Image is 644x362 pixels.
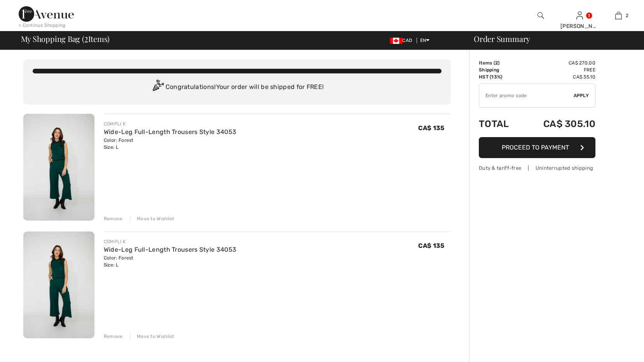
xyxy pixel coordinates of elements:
[418,242,444,249] span: CA$ 135
[150,80,166,95] img: Congratulation2.svg
[390,38,415,43] span: CAD
[104,333,123,340] div: Remove
[479,111,522,137] td: Total
[495,60,498,66] span: 2
[104,246,236,253] a: Wide-Leg Full-Length Trousers Style 34053
[464,35,639,43] div: Order Summary
[104,120,236,127] div: COMPLI K
[23,231,94,338] img: Wide-Leg Full-Length Trousers Style 34053
[130,215,175,222] div: Move to Wishlist
[104,128,236,136] a: Wide-Leg Full-Length Trousers Style 34053
[522,66,595,73] td: Free
[479,84,574,107] input: Promo code
[84,33,88,43] span: 2
[502,144,569,151] span: Proceed to Payment
[23,114,94,221] img: Wide-Leg Full-Length Trousers Style 34053
[560,22,599,30] div: [PERSON_NAME]
[479,66,522,73] td: Shipping
[538,11,544,20] img: search the website
[615,11,622,20] img: My Bag
[479,164,595,172] div: Duty & tariff-free | Uninterrupted shipping
[130,333,175,340] div: Move to Wishlist
[104,254,236,268] div: Color: Forest Size: L
[626,12,628,19] span: 2
[420,38,430,43] span: EN
[574,92,589,99] span: Apply
[479,73,522,80] td: HST (13%)
[599,11,637,20] a: 2
[21,35,110,43] span: My Shopping Bag ( Items)
[479,59,522,66] td: Items ( )
[479,137,595,158] button: Proceed to Payment
[576,11,583,20] img: My Info
[19,6,74,22] img: 1ère Avenue
[104,215,123,222] div: Remove
[418,124,444,132] span: CA$ 135
[522,111,595,137] td: CA$ 305.10
[33,80,442,95] div: Congratulations! Your order will be shipped for FREE!
[522,59,595,66] td: CA$ 270.00
[576,12,583,19] a: Sign In
[390,38,402,44] img: Canadian Dollar
[104,238,236,245] div: COMPLI K
[522,73,595,80] td: CA$ 35.10
[19,22,66,29] div: < Continue Shopping
[104,137,236,151] div: Color: Forest Size: L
